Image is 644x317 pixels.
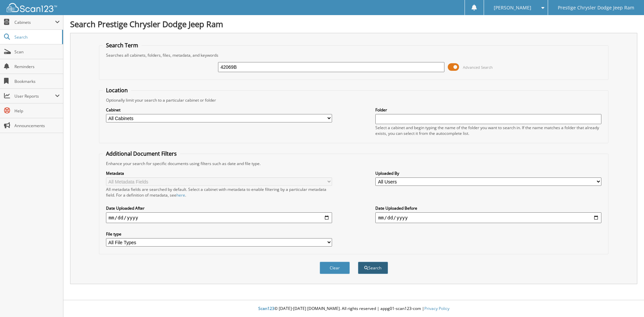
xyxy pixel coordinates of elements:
[106,205,332,211] label: Date Uploaded After
[63,301,644,317] div: © [DATE]-[DATE] [DOMAIN_NAME]. All rights reserved | appg01-scan123-com |
[103,87,131,94] legend: Location
[375,205,601,211] label: Date Uploaded Before
[14,64,60,69] span: Reminders
[7,3,57,12] img: scan123-logo-white.svg
[103,42,142,49] legend: Search Term
[14,78,60,84] span: Bookmarks
[375,212,601,223] input: end
[14,19,55,25] span: Cabinets
[14,34,59,40] span: Search
[70,18,637,30] h1: Search Prestige Chrysler Dodge Jeep Ram
[106,231,332,237] label: File type
[610,285,644,317] iframe: Chat Widget
[14,49,60,55] span: Scan
[375,170,601,176] label: Uploaded By
[375,125,601,136] div: Select a cabinet and begin typing the name of the folder you want to search in. If the name match...
[320,262,350,274] button: Clear
[103,150,180,157] legend: Additional Document Filters
[103,161,605,166] div: Enhance your search for specific documents using filters such as date and file type.
[103,52,605,58] div: Searches all cabinets, folders, files, metadata, and keywords
[106,187,332,198] div: All metadata fields are searched by default. Select a cabinet with metadata to enable filtering b...
[14,93,55,99] span: User Reports
[176,192,185,198] a: here
[14,108,60,114] span: Help
[103,97,605,103] div: Optionally limit your search to a particular cabinet or folder
[106,212,332,223] input: start
[106,107,332,113] label: Cabinet
[494,6,531,10] span: [PERSON_NAME]
[558,6,634,10] span: Prestige Chrysler Dodge Jeep Ram
[106,170,332,176] label: Metadata
[258,306,274,311] span: Scan123
[358,262,388,274] button: Search
[424,306,449,311] a: Privacy Policy
[463,65,493,70] span: Advanced Search
[375,107,601,113] label: Folder
[14,123,60,128] span: Announcements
